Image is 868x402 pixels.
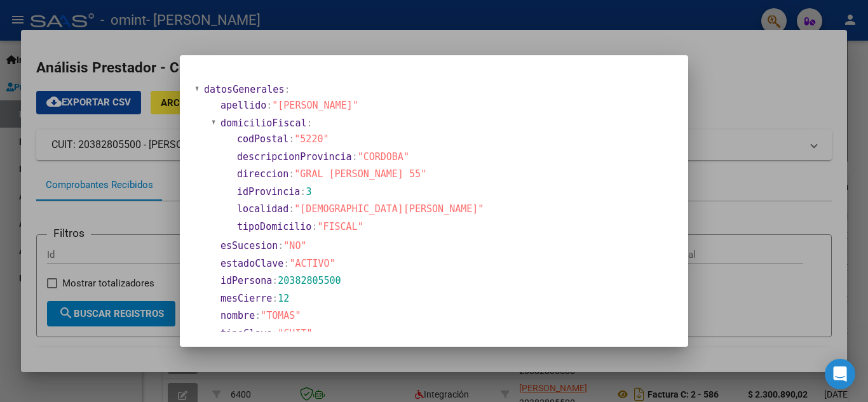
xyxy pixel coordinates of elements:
span: datosGenerales [204,84,284,95]
span: : [288,168,294,180]
span: 12 [278,293,289,304]
div: Open Intercom Messenger [825,359,855,389]
span: : [266,100,272,111]
span: : [272,328,278,339]
span: : [352,151,358,163]
span: : [311,221,317,232]
span: "[PERSON_NAME]" [272,100,358,111]
span: "ACTIVO" [289,258,335,269]
span: : [300,186,306,198]
span: idProvincia [237,186,300,198]
span: codPostal [237,133,288,145]
span: : [272,293,278,304]
span: tipoClave [220,328,272,339]
span: "CUIT" [278,328,312,339]
span: estadoClave [220,258,283,269]
span: : [288,203,294,215]
span: "CORDOBA" [358,151,409,163]
span: : [284,84,290,95]
span: "NO" [283,240,306,251]
span: tipoDomicilio [237,221,311,232]
span: nombre [220,310,255,321]
span: "[DEMOGRAPHIC_DATA][PERSON_NAME]" [294,203,484,215]
span: localidad [237,203,288,215]
span: apellido [220,100,266,111]
span: "TOMAS" [261,310,301,321]
span: : [306,117,312,129]
span: esSucesion [220,240,278,251]
span: : [278,240,283,251]
span: 3 [306,186,311,198]
span: mesCierre [220,293,272,304]
span: : [255,310,261,321]
span: "5220" [294,133,329,145]
span: descripcionProvincia [237,151,352,163]
span: idPersona [220,275,272,286]
span: domicilioFiscal [220,117,306,129]
span: : [272,275,278,286]
span: "FISCAL" [317,221,363,232]
span: "GRAL [PERSON_NAME] 55" [294,168,426,180]
span: 20382805500 [278,275,341,286]
span: : [288,133,294,145]
span: direccion [237,168,288,180]
span: : [283,258,289,269]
